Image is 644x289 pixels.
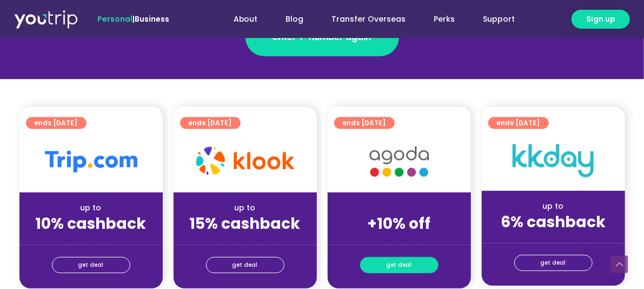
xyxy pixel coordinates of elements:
[586,14,615,25] span: Sign up
[180,117,241,129] a: ends [DATE]
[182,234,308,245] div: (for stays only)
[97,14,169,24] span: |
[36,213,147,234] strong: 10% cashback
[97,14,132,24] span: Personal
[360,257,439,273] a: get deal
[233,258,258,273] span: get deal
[135,14,169,24] a: Business
[182,202,308,214] div: up to
[343,117,386,129] span: ends [DATE]
[272,9,318,29] a: Blog
[28,234,154,245] div: (for stays only)
[26,117,87,129] a: ends [DATE]
[198,9,529,29] nav: Menu
[469,9,529,29] a: Support
[368,213,431,234] strong: +10% off
[189,117,232,129] span: ends [DATE]
[28,202,154,214] div: up to
[220,9,272,29] a: About
[497,117,540,129] span: ends [DATE]
[190,213,301,234] strong: 15% cashback
[206,257,284,273] a: get deal
[318,9,420,29] a: Transfer Overseas
[488,117,549,129] a: ends [DATE]
[336,234,462,245] div: (for stays only)
[78,258,104,273] span: get deal
[572,10,630,29] a: Sign up
[514,255,593,271] a: get deal
[387,258,412,273] span: get deal
[334,117,395,129] a: ends [DATE]
[389,202,409,213] span: up to
[501,211,606,233] strong: 6% cashback
[35,117,78,129] span: ends [DATE]
[490,232,616,243] div: (for stays only)
[420,9,469,29] a: Perks
[52,257,130,273] a: get deal
[541,255,566,271] span: get deal
[490,201,616,212] div: up to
